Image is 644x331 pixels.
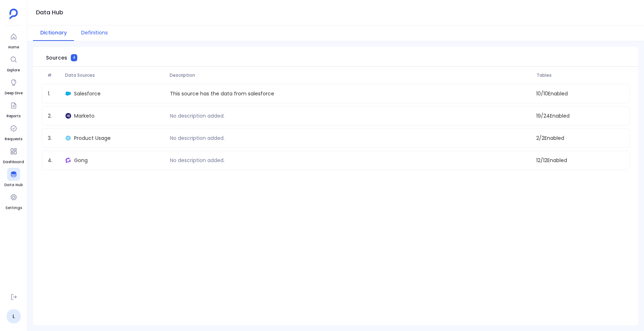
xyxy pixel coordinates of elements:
span: Sources [46,54,67,61]
span: 19 / 24 Enabled [533,112,626,120]
p: No description added. [167,112,227,120]
a: L [6,309,21,323]
span: Description [167,72,534,78]
span: 1 . [45,90,63,98]
span: Home [7,44,20,50]
span: Data Hub [4,182,23,188]
span: Deep Dive [5,90,23,96]
span: Gong [74,157,88,164]
p: No description added. [167,157,227,164]
span: # [45,72,62,78]
span: Marketo [74,112,95,119]
span: Tables [534,72,627,78]
span: Salesforce [74,90,101,97]
img: petavue logo [9,9,18,19]
button: Dictionary [33,25,74,41]
span: 4 . [45,157,63,164]
h1: Data Hub [36,8,63,18]
span: Explore [7,67,20,73]
a: Deep Dive [5,76,23,96]
a: Settings [5,191,22,211]
span: Dashboard [3,159,24,165]
a: Requests [5,122,22,142]
a: Dashboard [3,145,24,165]
a: Explore [7,53,20,73]
span: 10 / 10 Enabled [533,90,626,98]
p: No description added. [167,134,227,142]
span: Settings [5,205,22,211]
button: Definitions [74,25,115,41]
a: Reports [6,99,20,119]
span: 2 . [45,112,63,120]
span: 12 / 12 Enabled [533,157,626,164]
a: Home [7,30,20,50]
p: This source has the data from salesforce [167,90,277,98]
span: 4 [71,54,77,61]
span: Data Sources [62,72,167,78]
a: Data Hub [4,168,23,188]
span: Requests [5,136,22,142]
span: 3 . [45,134,63,142]
span: Product Usage [74,134,111,142]
span: Reports [6,113,20,119]
span: 2 / 2 Enabled [533,134,626,142]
